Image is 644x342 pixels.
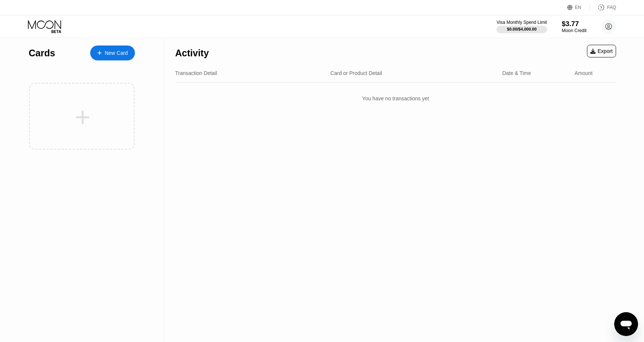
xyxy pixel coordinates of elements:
[90,46,135,60] div: New Card
[575,70,593,76] div: Amount
[590,4,616,11] div: FAQ
[175,70,217,76] div: Transaction Detail
[331,70,382,76] div: Card or Product Detail
[567,4,590,11] div: EN
[496,20,547,25] div: Visa Monthly Spend Limit
[587,45,616,57] div: Export
[575,5,581,10] div: EN
[507,27,537,31] div: $0.00 / $4,000.00
[496,20,547,33] div: Visa Monthly Spend Limit$0.00/$4,000.00
[29,48,55,59] div: Cards
[607,5,616,10] div: FAQ
[175,48,209,59] div: Activity
[614,312,638,336] iframe: Кнопка запуска окна обмена сообщениями
[175,88,616,109] div: You have no transactions yet
[562,20,587,33] div: $3.77Moon Credit
[562,28,587,33] div: Moon Credit
[590,48,613,54] div: Export
[562,20,587,28] div: $3.77
[105,50,128,56] div: New Card
[502,70,531,76] div: Date & Time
